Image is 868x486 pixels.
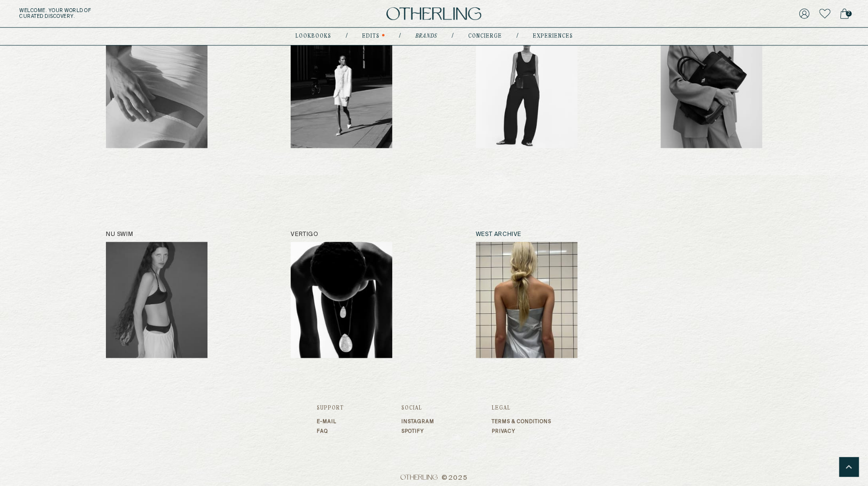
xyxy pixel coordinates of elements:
[295,34,331,39] a: lookbooks
[291,21,392,148] a: Liberowe
[840,7,849,20] a: 2
[476,32,577,148] img: Matteau
[846,11,852,16] span: 2
[399,32,401,40] div: /
[317,428,344,434] a: FAQ
[415,34,437,39] a: Brands
[106,242,207,358] img: Nu Swim
[476,231,577,358] a: West Archive
[476,21,577,148] a: [PERSON_NAME]
[661,32,762,148] img: Metier
[317,405,344,411] h3: Support
[291,231,392,358] a: Vertigo
[476,231,577,238] h2: West Archive
[291,32,392,148] img: Liberowe
[346,32,348,40] div: /
[468,34,502,39] a: concierge
[492,405,551,411] h3: Legal
[492,419,551,425] a: Terms & Conditions
[661,21,762,148] a: Metier
[106,231,207,238] h2: Nu Swim
[291,231,392,238] h2: Vertigo
[106,21,207,148] a: Kye Intimates
[516,32,518,40] div: /
[386,7,481,20] img: logo
[317,474,551,482] span: © 2025
[401,428,434,434] a: Spotify
[476,242,577,358] img: West Archive
[492,428,551,434] a: Privacy
[106,231,207,358] a: Nu Swim
[106,32,207,148] img: Kye Intimates
[401,419,434,425] a: Instagram
[452,32,454,40] div: /
[533,34,573,39] a: experiences
[291,242,392,358] img: Vertigo
[401,405,434,411] h3: Social
[317,419,344,425] a: E-mail
[19,8,268,19] h5: Welcome . Your world of curated discovery.
[362,34,380,39] a: Edits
